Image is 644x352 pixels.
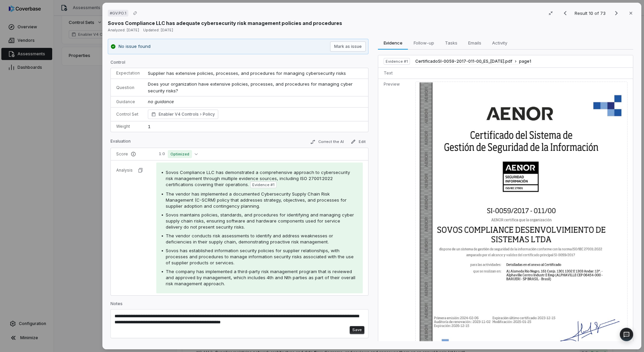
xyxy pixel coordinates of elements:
[166,191,347,209] span: The vendor has implemented a documented Cybersecurity Supply Chain Risk Management (C-SCRM) polic...
[108,20,342,27] p: Sovos Compliance LLC has adequate cybersecurity risk management policies and procedures
[110,10,126,16] span: # GV.PO.1
[148,70,346,76] span: Supplier has extensive policies, processes, and procedures for managing cybersecurity risks
[350,326,364,334] button: Save
[116,151,148,157] p: Score
[411,38,437,47] span: Follow-up
[116,70,140,76] p: Expectation
[116,168,133,173] p: Analysis
[381,38,405,47] span: Evidence
[166,170,350,187] span: Sovos Compliance LLC has demonstrated a comprehensive approach to cybersecurity risk management t...
[348,138,368,146] button: Edit
[108,28,139,32] span: Analyzed: [DATE]
[116,124,140,129] p: Weight
[166,212,354,230] span: Sovos maintains policies, standards, and procedures for identifying and managing cyber supply cha...
[386,59,408,64] span: Evidence # 1
[129,7,141,19] button: Copy link
[415,59,512,64] span: CertificadoSI-0059-2017-011-00_ES_[DATE].pdf
[465,38,484,47] span: Emails
[166,248,354,265] span: Sovos has established information security policies for supplier relationships, with processes an...
[166,269,355,286] span: The company has implemented a third-party risk management program that is reviewed and approved b...
[168,150,192,158] span: Optimized
[116,85,140,90] p: Question
[610,9,623,17] button: Next result
[166,233,333,244] span: The vendor conducts risk assessments to identify and address weaknesses or deficiencies in their ...
[143,28,173,32] span: Updated: [DATE]
[116,99,140,105] p: Guidance
[415,59,531,64] button: CertificadoSI-0059-2017-011-00_ES_[DATE].pdfpage1
[489,38,510,47] span: Activity
[116,112,140,117] p: Control Set
[308,138,347,146] button: Correct the AI
[330,41,366,52] button: Mark as issue
[148,81,354,93] span: Does your organization have extensive policies, processes, and procedures for managing cyber secu...
[558,9,572,17] button: Previous result
[442,38,460,47] span: Tasks
[159,111,215,118] span: Enabler V4 Controls Policy
[575,9,607,17] p: Result 10 of 73
[148,124,151,129] span: 1
[110,139,131,147] p: Evaluation
[110,60,368,68] p: Control
[156,150,200,158] button: 1.0Optimized
[519,59,531,64] span: page 1
[119,43,151,50] p: No issue found
[110,301,368,309] p: Notes
[378,67,413,79] td: Text
[252,182,275,187] span: Evidence # 1
[148,99,174,104] span: no guidance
